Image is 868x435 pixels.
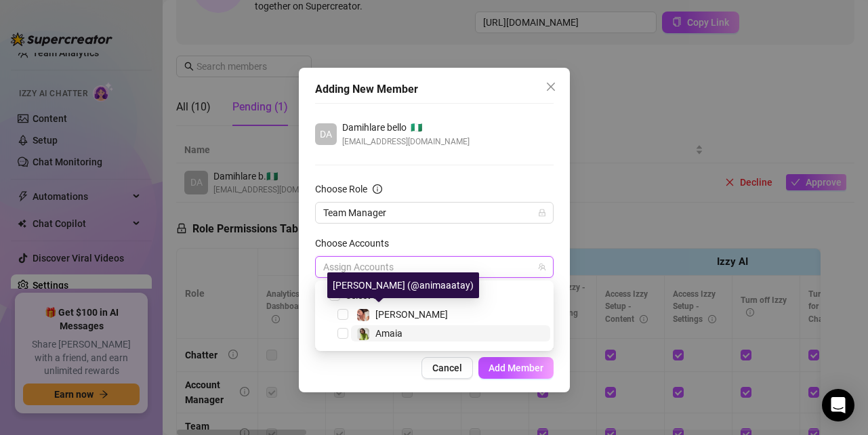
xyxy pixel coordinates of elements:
[357,328,369,340] img: Amaia
[323,203,545,223] span: Team Manager
[822,389,854,421] div: Open Intercom Messenger
[373,184,382,194] span: info-circle
[327,272,479,298] div: [PERSON_NAME] (@animaaatay)
[320,127,332,142] span: DA
[337,328,348,339] span: Select tree node
[489,362,543,373] span: Add Member
[337,309,348,320] span: Select tree node
[315,236,398,251] label: Choose Accounts
[538,209,546,217] span: lock
[375,309,448,320] span: [PERSON_NAME]
[540,81,562,92] span: Close
[545,81,556,92] span: close
[342,120,407,135] span: Damihlare bello
[315,81,554,98] div: Adding New Member
[315,182,367,196] div: Choose Role
[540,76,562,98] button: Close
[357,309,369,321] img: Taylor
[538,263,546,271] span: team
[375,328,402,339] span: Amaia
[478,357,554,379] button: Add Member
[432,362,462,373] span: Cancel
[342,120,470,135] div: 🇳🇬
[421,357,473,379] button: Cancel
[342,135,470,148] span: [EMAIL_ADDRESS][DOMAIN_NAME]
